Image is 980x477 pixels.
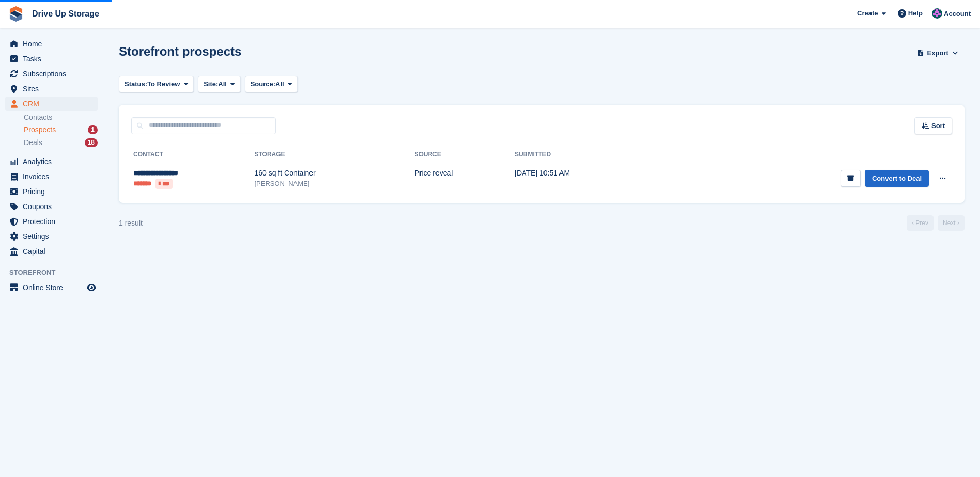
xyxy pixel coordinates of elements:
[915,44,960,61] button: Export
[5,280,98,295] a: menu
[5,229,98,244] a: menu
[23,214,85,229] span: Protection
[23,169,85,184] span: Invoices
[5,154,98,169] a: menu
[23,244,85,259] span: Capital
[24,125,56,135] span: Prospects
[414,147,515,163] th: Source
[131,147,254,163] th: Contact
[23,184,85,199] span: Pricing
[147,79,180,89] span: To Review
[908,8,923,19] span: Help
[24,138,42,148] span: Deals
[938,215,965,231] a: Next
[23,97,85,111] span: CRM
[5,82,98,96] a: menu
[24,124,98,135] a: Prospects 1
[23,52,85,66] span: Tasks
[23,154,85,169] span: Analytics
[88,125,98,134] div: 1
[275,79,284,89] span: All
[119,76,194,93] button: Status: To Review
[5,97,98,111] a: menu
[125,79,147,89] span: Status:
[5,244,98,259] a: menu
[24,137,98,148] a: Deals 18
[907,215,934,231] a: Previous
[245,76,298,93] button: Source: All
[254,168,414,179] div: 160 sq ft Container
[204,79,218,89] span: Site:
[857,8,878,19] span: Create
[254,147,414,163] th: Storage
[23,82,85,96] span: Sites
[198,76,241,93] button: Site: All
[119,44,241,58] h1: Storefront prospects
[944,9,971,19] span: Account
[23,199,85,214] span: Coupons
[85,281,98,294] a: Preview store
[5,199,98,214] a: menu
[5,184,98,199] a: menu
[5,169,98,184] a: menu
[9,267,103,278] span: Storefront
[5,67,98,81] a: menu
[85,138,98,147] div: 18
[23,37,85,51] span: Home
[5,37,98,51] a: menu
[28,5,103,22] a: Drive Up Storage
[23,67,85,81] span: Subscriptions
[515,147,660,163] th: Submitted
[254,179,414,189] div: [PERSON_NAME]
[23,229,85,244] span: Settings
[865,170,929,187] a: Convert to Deal
[218,79,227,89] span: All
[515,163,660,195] td: [DATE] 10:51 AM
[905,215,967,231] nav: Page
[932,8,942,19] img: Andy
[119,218,143,229] div: 1 result
[5,52,98,66] a: menu
[251,79,275,89] span: Source:
[24,113,98,122] a: Contacts
[931,121,945,131] span: Sort
[8,6,24,22] img: stora-icon-8386f47178a22dfd0bd8f6a31ec36ba5ce8667c1dd55bd0f319d3a0aa187defe.svg
[927,48,948,58] span: Export
[5,214,98,229] a: menu
[414,163,515,195] td: Price reveal
[23,280,85,295] span: Online Store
